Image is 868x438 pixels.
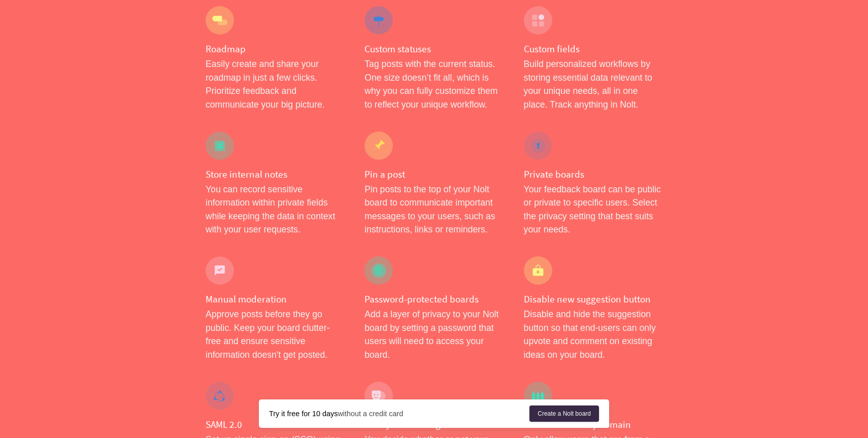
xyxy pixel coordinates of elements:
p: Your feedback board can be public or private to specific users. Select the privacy setting that b... [524,183,662,237]
p: Build personalized workflows by storing essential data relevant to your unique needs, all in one ... [524,57,662,111]
h4: Pin a post [364,168,503,181]
p: Tag posts with the current status. One size doesn’t fit all, which is why you can fully customize... [364,57,503,111]
p: Add a layer of privacy to your Nolt board by setting a password that users will need to access yo... [364,308,503,361]
h4: Custom fields [524,43,662,55]
a: Create a Nolt board [529,406,599,422]
h4: Disable new suggestion button [524,293,662,306]
h4: Password-protected boards [364,293,503,306]
p: Pin posts to the top of your Nolt board to communicate important messages to your users, such as ... [364,183,503,237]
strong: Try it free for 10 days [269,410,338,418]
h4: Store internal notes [206,168,344,181]
p: Disable and hide the suggestion button so that end-users can only upvote and comment on existing ... [524,308,662,361]
h4: Manual moderation [206,293,344,306]
h4: Roadmap [206,43,344,55]
h4: Custom statuses [364,43,503,55]
h4: Private boards [524,168,662,181]
p: Easily create and share your roadmap in just a few clicks. Prioritize feedback and communicate yo... [206,57,344,111]
p: You can record sensitive information within private fields while keeping the data in context with... [206,183,344,237]
p: Approve posts before they go public. Keep your board clutter-free and ensure sensitive informatio... [206,308,344,361]
div: without a credit card [269,409,529,419]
